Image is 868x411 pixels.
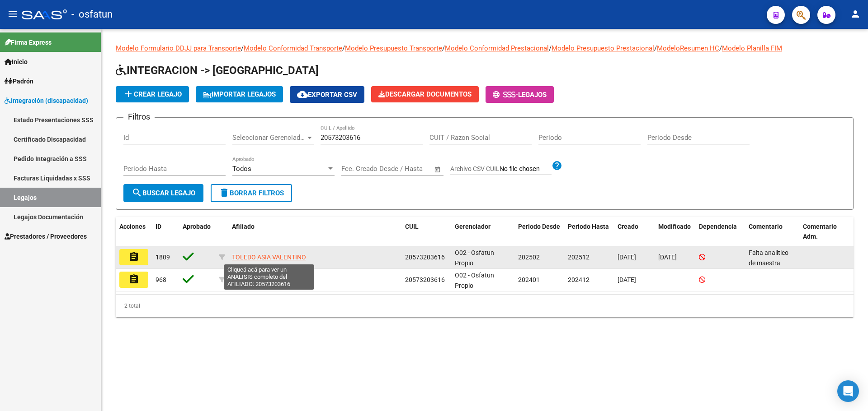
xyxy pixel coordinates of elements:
span: O02 - Osfatun Propio [455,272,494,289]
span: 202512 [568,254,590,261]
span: TOLEDO ASIA VALENTINO [232,254,306,261]
span: Todos [232,165,251,173]
mat-icon: cloud_download [297,89,308,100]
span: 20573203616 [405,254,445,261]
datatable-header-cell: ID [152,217,179,247]
mat-icon: add [123,88,134,99]
span: IMPORTAR LEGAJOS [203,90,276,98]
h3: Filtros [123,111,155,123]
span: [DATE] [658,254,677,261]
span: Creado [618,223,638,230]
datatable-header-cell: CUIL [401,217,451,247]
mat-icon: assignment [128,274,139,285]
mat-icon: person [850,9,861,19]
datatable-header-cell: Gerenciador [451,217,514,247]
datatable-header-cell: Aprobado [179,217,215,247]
button: Buscar Legajo [123,184,203,202]
a: ModeloResumen HC [657,44,719,52]
datatable-header-cell: Comentario Adm. [799,217,854,247]
span: Padrón [5,76,33,86]
datatable-header-cell: Modificado [655,217,695,247]
datatable-header-cell: Acciones [116,217,152,247]
button: Descargar Documentos [371,86,479,102]
span: 20573203616 [405,276,445,283]
a: Modelo Conformidad Transporte [244,44,342,52]
span: ID [156,223,161,230]
button: Open calendar [433,164,443,175]
span: Borrar Filtros [219,189,284,197]
span: [DATE] [618,254,636,261]
span: Comentario [749,223,783,230]
button: Borrar Filtros [211,184,292,202]
span: Descargar Documentos [378,90,472,98]
span: Acciones [119,223,146,230]
div: 2 total [116,295,854,317]
div: / / / / / / [116,43,854,317]
span: INTEGRACION -> [GEOGRAPHIC_DATA] [116,64,319,77]
span: Prestadores / Proveedores [5,231,87,241]
button: -Legajos [486,86,554,103]
a: Modelo Conformidad Prestacional [445,44,549,52]
span: Legajos [518,91,547,99]
span: 202412 [568,276,590,283]
span: Afiliado [232,223,255,230]
button: IMPORTAR LEGAJOS [196,86,283,102]
span: 202401 [518,276,540,283]
mat-icon: help [552,160,562,171]
datatable-header-cell: Creado [614,217,655,247]
mat-icon: menu [7,9,18,19]
span: O02 - Osfatun Propio [455,249,494,267]
span: Archivo CSV CUIL [450,165,500,172]
span: Dependencia [699,223,737,230]
mat-icon: assignment [128,251,139,262]
div: Open Intercom Messenger [837,380,859,402]
span: - [493,91,518,99]
a: Modelo Planilla FIM [722,44,782,52]
input: Fecha fin [386,165,430,173]
a: Modelo Formulario DDJJ para Transporte [116,44,241,52]
span: Seleccionar Gerenciador [232,134,306,142]
a: Modelo Presupuesto Prestacional [552,44,654,52]
button: Exportar CSV [290,86,364,103]
mat-icon: delete [219,187,230,198]
span: 202502 [518,254,540,261]
span: Gerenciador [455,223,491,230]
span: Periodo Desde [518,223,560,230]
span: - osfatun [71,5,113,24]
span: Falta analitico de maestra [749,249,788,267]
span: 968 [156,276,166,283]
span: Periodo Hasta [568,223,609,230]
datatable-header-cell: Periodo Hasta [564,217,614,247]
span: Modificado [658,223,691,230]
span: CUIL [405,223,419,230]
span: Exportar CSV [297,91,357,99]
span: [DATE] [618,276,636,283]
span: Comentario Adm. [803,223,837,240]
datatable-header-cell: Dependencia [695,217,745,247]
input: Archivo CSV CUIL [500,165,552,173]
span: Aprobado [183,223,211,230]
span: TOLEDO ASIA VALENTINO [232,276,306,283]
a: Modelo Presupuesto Transporte [345,44,442,52]
datatable-header-cell: Afiliado [228,217,401,247]
span: Integración (discapacidad) [5,96,88,106]
span: Inicio [5,57,28,67]
mat-icon: search [132,187,142,198]
datatable-header-cell: Periodo Desde [514,217,564,247]
span: Firma Express [5,37,52,47]
span: 1809 [156,254,170,261]
span: Buscar Legajo [132,189,195,197]
button: Crear Legajo [116,86,189,102]
datatable-header-cell: Comentario [745,217,799,247]
span: Crear Legajo [123,90,182,98]
input: Fecha inicio [341,165,378,173]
